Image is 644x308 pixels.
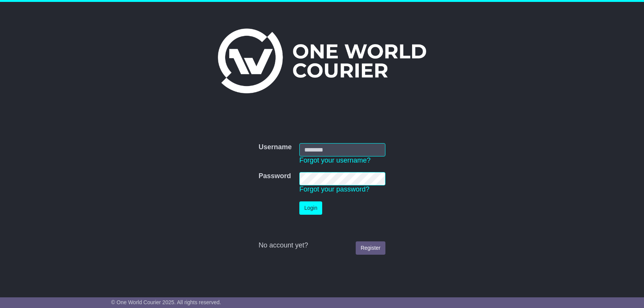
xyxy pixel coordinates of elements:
[111,299,221,305] span: © One World Courier 2025. All rights reserved.
[259,172,291,180] label: Password
[218,29,426,93] img: One World
[259,143,292,152] label: Username
[356,241,385,255] a: Register
[299,156,371,164] a: Forgot your username?
[299,185,369,193] a: Forgot your password?
[299,201,322,215] button: Login
[259,241,385,250] div: No account yet?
